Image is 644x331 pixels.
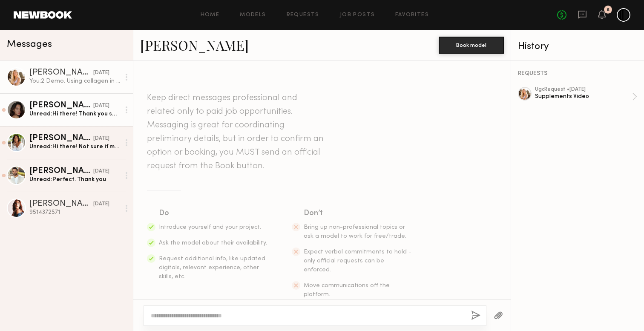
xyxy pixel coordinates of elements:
[29,208,120,216] div: 9514372571
[439,41,504,48] a: Book model
[29,167,93,176] div: [PERSON_NAME]
[29,69,93,77] div: [PERSON_NAME]
[159,225,261,230] span: Introduce yourself and your project.
[93,167,109,176] div: [DATE]
[7,40,52,49] span: Messages
[395,12,429,18] a: Favorites
[140,36,249,54] a: [PERSON_NAME]
[147,91,326,173] header: Keep direct messages professional and related only to paid job opportunities. Messaging is great ...
[159,207,268,219] div: Do
[93,200,109,208] div: [DATE]
[535,92,632,101] div: Supplements Video
[304,283,390,297] span: Move communications off the platform.
[29,134,93,143] div: [PERSON_NAME]
[535,87,637,106] a: ugcRequest •[DATE]Supplements Video
[29,77,120,85] div: You: 2 Demo. Using collagen in the coffee, matcha, smoothie. 3. Testimonial & Benefits (8–10 seco...
[201,12,220,18] a: Home
[518,42,637,52] div: History
[518,71,637,77] div: REQUESTS
[29,200,93,208] div: [PERSON_NAME]
[304,225,406,239] span: Bring up non-professional topics or ask a model to work for free/trade.
[29,101,93,110] div: [PERSON_NAME]
[304,207,413,219] div: Don’t
[93,102,109,110] div: [DATE]
[607,8,609,12] div: 6
[159,256,265,279] span: Request additional info, like updated digitals, relevant experience, other skills, etc.
[29,110,120,118] div: Unread: Hi there! Thank you so much for having me as part of this project! I’ll be in touch as so...
[439,37,504,54] button: Book model
[29,143,120,151] div: Unread: Hi there! Not sure if my last message went through it’s not showing on my end. Thanks so ...
[535,87,632,92] div: ugc Request • [DATE]
[240,12,266,18] a: Models
[340,12,375,18] a: Job Posts
[159,240,267,246] span: Ask the model about their availability.
[29,176,120,184] div: Unread: Perfect. Thank you
[287,12,319,18] a: Requests
[93,69,109,77] div: [DATE]
[304,249,411,273] span: Expect verbal commitments to hold - only official requests can be enforced.
[93,135,109,143] div: [DATE]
